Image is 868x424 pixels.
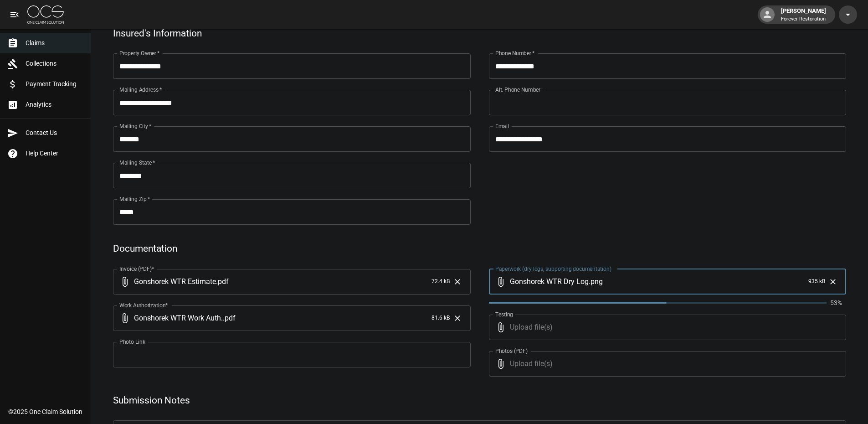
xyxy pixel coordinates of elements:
span: Help Center [26,149,83,158]
span: . png [589,276,603,287]
label: Photo Link [119,338,145,346]
span: Claims [26,38,83,48]
p: Forever Restoration [781,16,826,23]
span: Upload file(s) [510,315,822,340]
span: Upload file(s) [510,351,822,377]
label: Work Authorization* [119,301,168,309]
label: Mailing Address [119,86,162,93]
label: Alt. Phone Number [495,86,540,93]
div: [PERSON_NAME] [777,6,830,23]
button: Clear [451,311,464,325]
label: Phone Number [495,49,534,57]
label: Paperwork (dry logs, supporting documentation) [495,265,611,273]
span: 935 kB [808,277,825,286]
span: Payment Tracking [26,79,83,89]
label: Property Owner [119,49,160,57]
span: Contact Us [26,128,83,138]
label: Photos (PDF) [495,347,528,355]
img: ocs-logo-white-transparent.png [27,5,64,24]
div: © 2025 One Claim Solution [8,407,82,416]
label: Invoice (PDF)* [119,265,154,273]
button: Clear [451,275,464,289]
span: Gonshorek WTR Estimate [134,276,216,287]
span: Analytics [26,100,83,109]
label: Mailing State [119,159,155,166]
label: Email [495,122,509,130]
span: 72.4 kB [431,277,450,286]
span: 81.6 kB [431,314,450,323]
button: Clear [826,275,840,289]
button: open drawer [5,5,24,24]
span: Collections [26,59,83,68]
span: Gonshorek WTR Work Auth. [134,313,223,323]
label: Testing [495,310,513,318]
span: . pdf [216,276,229,287]
label: Mailing Zip [119,195,150,203]
span: . pdf [223,313,236,323]
span: Gonshorek WTR Dry Log [510,276,589,287]
label: Mailing City [119,122,152,130]
p: 53% [830,298,846,307]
